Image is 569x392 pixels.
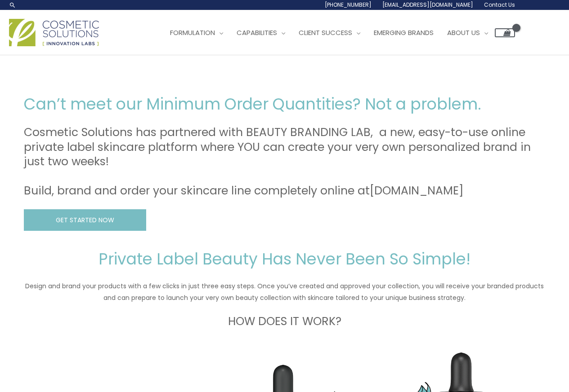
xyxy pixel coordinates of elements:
a: View Shopping Cart, empty [495,28,515,37]
span: Client Success [299,28,352,37]
a: Search icon link [9,1,16,9]
h3: HOW DOES IT WORK? [24,314,546,329]
a: [DOMAIN_NAME] [370,183,464,198]
span: About Us [447,28,480,37]
a: Emerging Brands [367,19,440,46]
a: About Us [440,19,495,46]
h2: Private Label Beauty Has Never Been So Simple! [24,249,546,269]
a: Formulation [163,19,230,46]
p: Design and brand your products with a few clicks in just three easy steps. Once you’ve created an... [24,280,546,304]
a: Client Success [292,19,367,46]
h3: Cosmetic Solutions has partnered with BEAUTY BRANDING LAB, a new, easy-to-use online private labe... [24,125,546,198]
span: [EMAIL_ADDRESS][DOMAIN_NAME] [382,1,473,9]
span: [PHONE_NUMBER] [325,1,372,9]
span: Capabilities [237,28,277,37]
a: GET STARTED NOW [24,209,146,231]
h2: Can’t meet our Minimum Order Quantities? Not a problem. [24,94,546,115]
nav: Site Navigation [157,19,515,46]
span: Formulation [170,28,215,37]
span: Contact Us [484,1,515,9]
img: Cosmetic Solutions Logo [9,19,99,46]
span: Emerging Brands [374,28,434,37]
a: Capabilities [230,19,292,46]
